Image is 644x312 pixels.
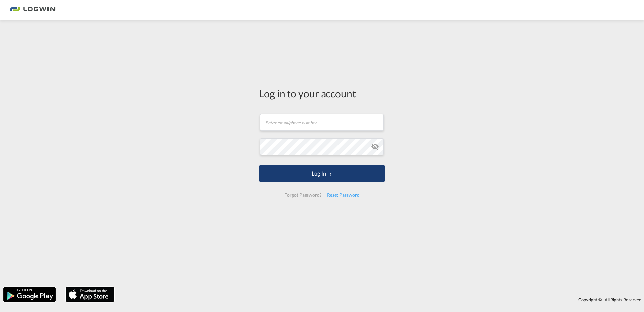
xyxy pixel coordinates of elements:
div: Reset Password [324,189,362,201]
img: bc73a0e0d8c111efacd525e4c8ad7d32.png [10,3,56,18]
div: Log in to your account [259,86,385,101]
div: Copyright © . All Rights Reserved [118,294,644,305]
input: Enter email/phone number [260,114,384,131]
md-icon: icon-eye-off [371,143,379,151]
div: Forgot Password? [282,189,324,201]
img: apple.png [65,286,115,303]
img: google.png [3,286,56,303]
button: LOGIN [259,165,385,182]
